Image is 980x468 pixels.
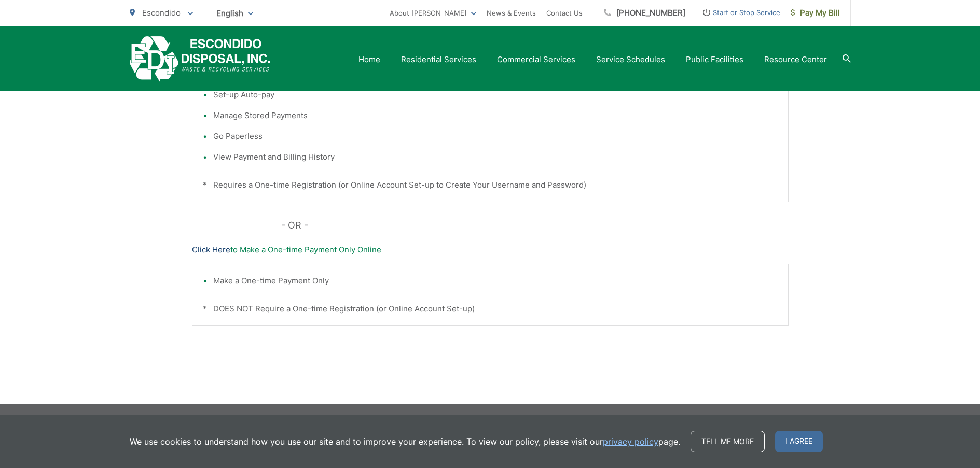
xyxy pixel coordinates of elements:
a: Public Facilities [686,53,743,66]
li: Set-up Auto-pay [213,89,778,101]
a: About [PERSON_NAME] [390,7,476,19]
a: EDCD logo. Return to the homepage. [130,36,270,82]
a: Contact Us [546,7,583,19]
li: Make a One-time Payment Only [213,275,778,287]
span: Escondido [142,8,181,18]
a: Tell me more [691,431,765,452]
a: Resource Center [764,53,827,66]
span: I agree [775,431,823,452]
a: privacy policy [603,435,658,448]
p: - OR - [281,218,789,233]
span: English [209,4,261,22]
li: View Payment and Billing History [213,151,778,163]
a: Service Schedules [596,53,665,66]
p: to Make a One-time Payment Only Online [192,244,789,256]
a: Commercial Services [497,53,575,66]
span: Pay My Bill [791,7,840,19]
li: Manage Stored Payments [213,109,778,122]
p: We use cookies to understand how you use our site and to improve your experience. To view our pol... [130,435,680,448]
a: Click Here [192,244,230,256]
a: Home [358,53,380,66]
p: * Requires a One-time Registration (or Online Account Set-up to Create Your Username and Password) [203,179,778,191]
a: News & Events [487,7,536,19]
li: Go Paperless [213,130,778,143]
a: Residential Services [401,53,476,66]
p: * DOES NOT Require a One-time Registration (or Online Account Set-up) [203,303,778,315]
